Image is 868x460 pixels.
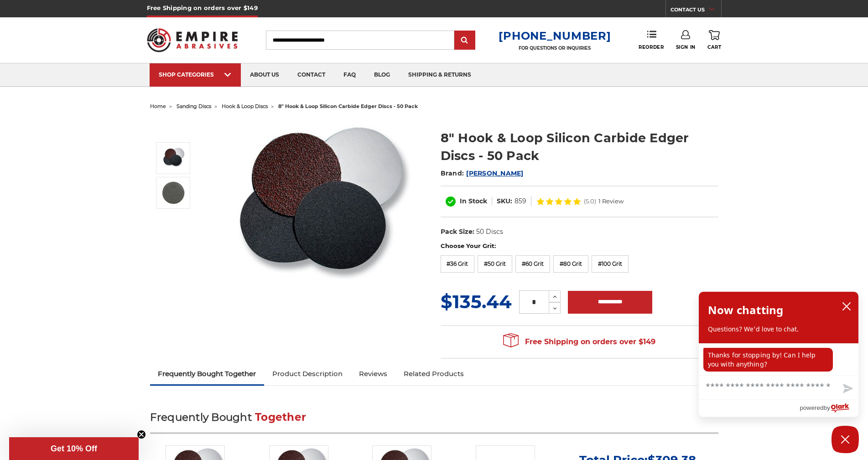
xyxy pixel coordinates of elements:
dd: 859 [515,196,526,206]
a: Reviews [351,364,395,384]
span: powered [800,402,823,413]
div: SHOP CATEGORIES [159,71,232,78]
p: Thanks for stopping by! Can I help you with anything? [703,348,833,372]
span: Reorder [639,44,664,50]
dt: SKU: [497,196,512,206]
span: $135.44 [441,290,512,313]
div: Get 10% OffClose teaser [9,437,139,460]
img: Empire Abrasives [147,22,238,58]
a: Cart [707,30,721,50]
a: hook & loop discs [222,103,268,109]
button: Send message [836,378,858,399]
span: Brand: [441,169,464,177]
span: Get 10% Off [51,444,97,453]
a: Reorder [639,30,664,50]
a: Product Description [264,364,351,384]
div: olark chatbox [698,291,859,417]
a: [PHONE_NUMBER] [499,29,611,42]
a: faq [334,63,365,87]
img: Silicon Carbide 8" Hook & Loop Edger Discs [162,147,185,170]
p: Questions? We'd love to chat. [708,325,849,334]
a: Frequently Bought Together [150,364,265,384]
span: 1 Review [598,198,624,204]
span: by [824,402,830,413]
span: Cart [707,44,721,50]
a: CONTACT US [670,5,721,17]
span: Free Shipping on orders over $149 [503,333,655,351]
img: 8" Hook & Loop Silicon Carbide Edger Discs [162,181,185,204]
a: Powered by Olark [800,400,858,417]
img: Silicon Carbide 8" Hook & Loop Edger Discs [228,119,411,300]
a: shipping & returns [399,63,480,87]
button: Close Chatbox [832,426,859,453]
button: close chatbox [839,300,854,313]
span: Frequently Bought [150,411,252,424]
a: blog [365,63,399,87]
input: Submit [456,31,474,50]
a: about us [241,63,288,87]
a: contact [288,63,334,87]
span: 8" hook & loop silicon carbide edger discs - 50 pack [278,103,418,109]
h2: Now chatting [708,301,783,319]
dd: 50 Discs [476,227,503,237]
span: Together [255,411,306,424]
a: sanding discs [177,103,211,109]
label: Choose Your Grit: [441,242,718,251]
dt: Pack Size: [441,227,474,237]
p: FOR QUESTIONS OR INQUIRIES [499,45,611,51]
a: Related Products [395,364,472,384]
button: Close teaser [137,430,146,439]
a: home [150,103,166,109]
span: In Stock [460,197,487,205]
h1: 8" Hook & Loop Silicon Carbide Edger Discs - 50 Pack [441,129,718,165]
div: chat [699,343,858,375]
span: (5.0) [584,198,596,204]
span: Sign In [676,44,696,50]
a: [PERSON_NAME] [466,169,523,177]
